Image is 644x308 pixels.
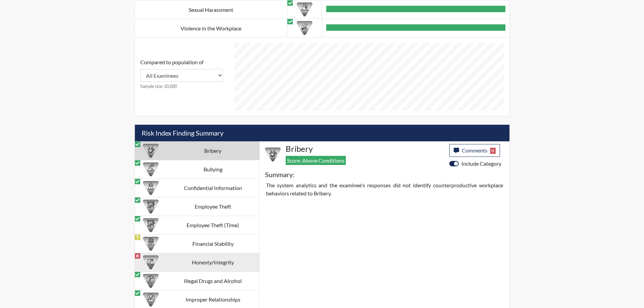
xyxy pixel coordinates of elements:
td: Confidential Information [167,179,259,197]
img: CATEGORY%20ICON-08.97d95025.png [143,236,159,252]
td: Employee Theft (Time) [167,216,259,235]
img: CATEGORY%20ICON-12.0f6f1024.png [143,273,159,289]
td: Bribery [167,142,259,160]
h4: Bribery [286,144,444,154]
label: Include Category [461,160,501,168]
img: CATEGORY%20ICON-03.c5611939.png [265,147,281,162]
p: The system analytics and the examinee's responses did not identify counterproductive workplace be... [266,181,503,197]
img: CATEGORY%20ICON-23.dd685920.png [297,2,312,17]
img: CATEGORY%20ICON-13.7eaae7be.png [143,292,159,307]
span: Score: Above Conditions [286,156,346,165]
label: Compared to population of [140,58,204,66]
div: Compare overall performance among population [140,58,223,90]
td: Illegal Drugs and Alcohol [167,272,259,290]
h5: Risk Index Finding Summary [135,125,509,141]
img: CATEGORY%20ICON-05.742ef3c8.png [143,180,159,196]
td: Honesty/Integrity [167,253,259,272]
img: CATEGORY%20ICON-26.eccbb84f.png [297,20,312,36]
small: Sample size: 10,000 [140,83,223,90]
span: Sexual Harassment [189,6,233,13]
span: Comments [462,147,487,153]
td: Bullying [167,160,259,179]
span: 0 [490,148,496,154]
img: CATEGORY%20ICON-07.58b65e52.png [143,217,159,233]
img: CATEGORY%20ICON-11.a5f294f4.png [143,255,159,270]
td: Employee Theft [167,197,259,216]
h5: Summary: [265,170,294,179]
td: Financial Stability [167,235,259,253]
span: Violence in the Workplace [181,25,241,31]
img: CATEGORY%20ICON-07.58b65e52.png [143,199,159,214]
img: CATEGORY%20ICON-04.6d01e8fa.png [143,162,159,177]
img: CATEGORY%20ICON-03.c5611939.png [143,143,159,159]
button: Comments0 [449,144,500,157]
